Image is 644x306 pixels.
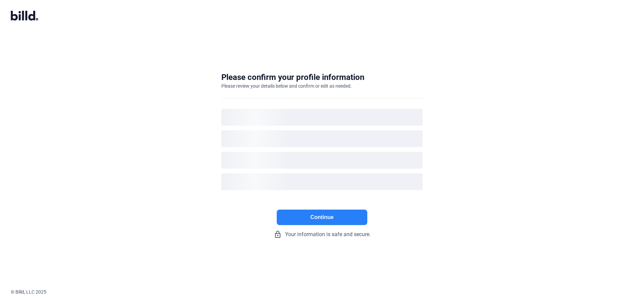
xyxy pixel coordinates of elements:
[221,173,423,190] div: loading
[274,230,282,238] mat-icon: lock_outline
[221,152,423,169] div: loading
[221,230,423,238] div: Your information is safe and secure.
[221,72,364,83] div: Please confirm your profile information
[221,109,423,126] div: loading
[277,210,367,225] button: Continue
[221,83,352,89] div: Please review your details below and confirm or edit as needed.
[11,289,644,295] div: © Billd, LLC 2025
[221,130,423,147] div: loading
